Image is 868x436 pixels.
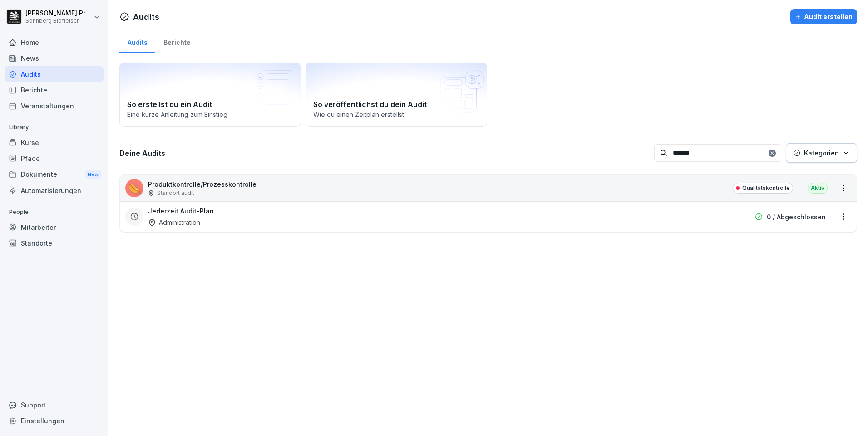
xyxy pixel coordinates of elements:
a: Veranstaltungen [5,98,104,114]
a: News [5,50,104,66]
p: Qualitätskontrolle [742,184,790,192]
a: Kurse [5,135,104,150]
h1: Audits [133,11,159,23]
h3: Deine Audits [119,148,650,158]
p: Wie du einen Zeitplan erstellst [313,110,479,119]
a: Berichte [5,82,104,98]
button: Audit erstellen [790,9,857,24]
a: Mitarbeiter [5,219,104,235]
p: 0 / Abgeschlossen [767,212,826,222]
a: Home [5,34,104,50]
p: [PERSON_NAME] Preßlauer [25,10,92,17]
div: Aktiv [808,183,828,194]
a: Einstellungen [5,413,104,429]
a: Berichte [155,30,198,53]
p: Kategorien [804,148,839,158]
a: DokumenteNew [5,166,104,183]
p: Library [5,120,104,135]
div: Audit erstellen [795,12,853,22]
div: Administration [148,218,200,227]
h3: Jederzeit Audit-Plan [148,206,214,216]
a: So erstellst du ein AuditEine kurze Anleitung zum Einstieg [119,63,301,127]
a: Audits [119,30,155,53]
a: So veröffentlichst du dein AuditWie du einen Zeitplan erstellst [306,63,487,127]
div: Dokumente [5,166,104,183]
div: Support [5,397,104,413]
a: Automatisierungen [5,183,104,199]
p: Produktkontrolle/Prozesskontrolle [148,179,256,189]
div: New [85,170,101,180]
p: Standort audit [157,189,194,197]
a: Standorte [5,235,104,251]
p: People [5,205,104,219]
button: Kategorien [786,143,857,163]
a: Audits [5,66,104,82]
p: Sonnberg Biofleisch [25,18,92,24]
h2: So erstellst du ein Audit [127,99,293,110]
div: 🌭 [125,179,143,197]
h2: So veröffentlichst du dein Audit [313,99,479,110]
p: Eine kurze Anleitung zum Einstieg [127,110,293,119]
a: Pfade [5,150,104,166]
